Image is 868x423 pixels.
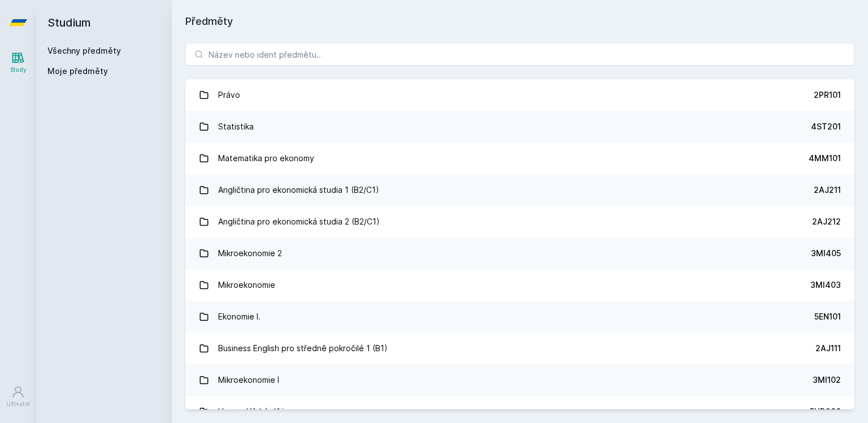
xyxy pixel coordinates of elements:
[10,66,27,74] div: Study
[218,179,379,201] div: Angličtina pro ekonomická studia 1 (B2/C1)
[47,66,108,77] span: Moje předměty
[812,216,841,227] div: 2AJ212
[218,242,282,265] div: Mikroekonomie 2
[809,153,841,164] div: 4MM101
[185,79,854,111] a: Právo 2PR101
[218,337,388,360] div: Business English pro středně pokročilé 1 (B1)
[218,305,261,328] div: Ekonomie I.
[185,111,854,143] a: Statistika 4ST201
[185,238,854,269] a: Mikroekonomie 2 3MI405
[185,206,854,238] a: Angličtina pro ekonomická studia 2 (B2/C1) 2AJ212
[185,333,854,364] a: Business English pro středně pokročilé 1 (B1) 2AJ111
[815,343,841,354] div: 2AJ111
[814,89,841,101] div: 2PR101
[810,279,841,291] div: 3MI403
[185,43,854,66] input: Název nebo ident předmětu…
[810,406,841,417] div: 5HD200
[811,248,841,259] div: 3MI405
[218,147,314,170] div: Matematika pro ekonomy
[814,311,841,322] div: 5EN101
[811,121,841,132] div: 4ST201
[185,269,854,301] a: Mikroekonomie 3MI403
[185,143,854,174] a: Matematika pro ekonomy 4MM101
[47,46,121,55] a: Všechny předměty
[6,400,30,408] div: Uživatel
[218,115,254,138] div: Statistika
[218,369,279,391] div: Mikroekonomie I
[814,184,841,196] div: 2AJ211
[185,301,854,333] a: Ekonomie I. 5EN101
[2,45,34,80] a: Study
[218,400,293,423] div: Hospodářské dějiny
[185,14,854,29] h1: Předměty
[2,379,34,414] a: Uživatel
[185,174,854,206] a: Angličtina pro ekonomická studia 1 (B2/C1) 2AJ211
[218,210,380,233] div: Angličtina pro ekonomická studia 2 (B2/C1)
[218,84,240,106] div: Právo
[185,364,854,396] a: Mikroekonomie I 3MI102
[218,274,275,296] div: Mikroekonomie
[813,374,841,386] div: 3MI102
